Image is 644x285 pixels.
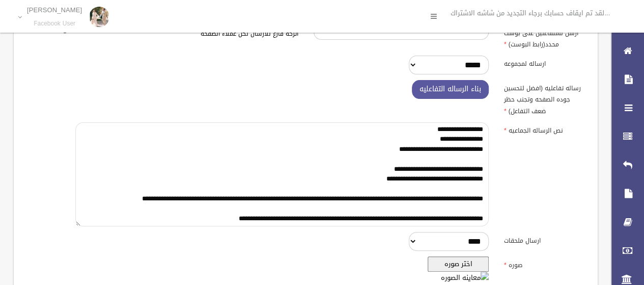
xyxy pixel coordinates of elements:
p: [PERSON_NAME] [27,6,82,14]
label: رساله تفاعليه (افضل لتحسين جوده الصفحه وتجنب حظر ضعف التفاعل) [496,80,592,117]
img: معاينه الصوره [441,272,489,284]
label: ارسال ملحقات [496,232,592,246]
button: اختر صوره [428,256,489,272]
label: ارساله لمجموعه [496,56,592,70]
label: صوره [496,256,592,271]
button: بناء الرساله التفاعليه [412,80,489,99]
label: نص الرساله الجماعيه [496,122,592,137]
small: Facebook User [27,20,82,28]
